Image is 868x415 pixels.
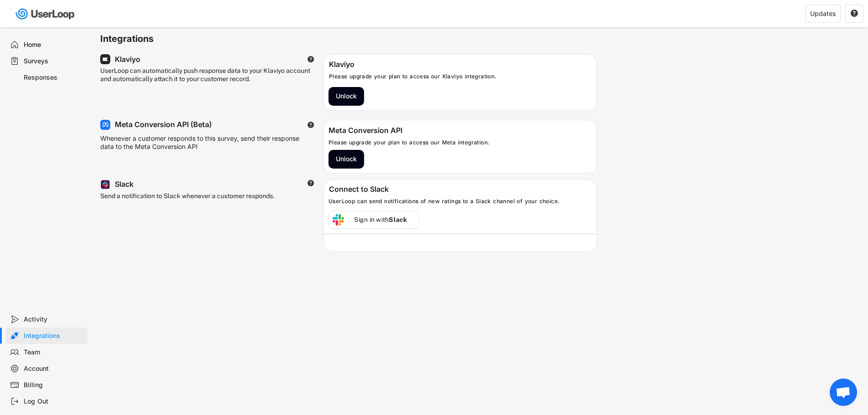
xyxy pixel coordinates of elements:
[850,10,858,18] button: 
[307,121,314,128] button: 
[100,192,307,212] div: Send a notification to Slack whenever a customer responds.
[389,216,407,223] strong: Slack
[329,139,592,150] div: Please upgrade your plan to access our Meta integration.
[24,57,84,66] div: Surveys
[100,33,597,45] h6: Integrations
[24,315,84,324] div: Activity
[115,120,212,129] div: Meta Conversion API (Beta)
[24,381,84,389] div: Billing
[851,9,858,17] text: 
[307,179,314,187] button: 
[100,67,314,99] div: UserLoop can automatically push response data to your Klaviyo account and automatically attach it...
[307,56,314,63] button: 
[24,73,84,82] div: Responses
[830,379,857,406] a: Open chat
[308,56,314,63] text: 
[100,134,305,155] div: Whenever a customer responds to this survey, send their response data to the Meta Conversion API
[329,87,364,106] button: Unlock
[326,198,596,205] div: UserLoop can send notifications of new ratings to a Slack channel of your choice.
[14,5,78,23] img: userloop-logo-01.svg
[24,332,84,340] div: Integrations
[344,215,417,224] div: Sign in with
[308,121,314,128] text: 
[329,184,592,195] div: Connect to Slack
[329,126,592,137] div: Meta Conversion API
[810,10,836,17] div: Updates
[102,121,109,128] img: Facebook%20Logo.png
[329,73,592,84] div: Please upgrade your plan to access our Klaviyo integration.
[329,150,364,169] button: Unlock
[24,397,84,406] div: Log Out
[115,55,140,64] div: Klaviyo
[329,60,592,71] div: Klaviyo
[24,364,84,373] div: Account
[333,214,344,225] img: slack.svg
[308,179,314,186] text: 
[115,179,134,189] div: Slack
[24,41,84,49] div: Home
[24,348,84,357] div: Team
